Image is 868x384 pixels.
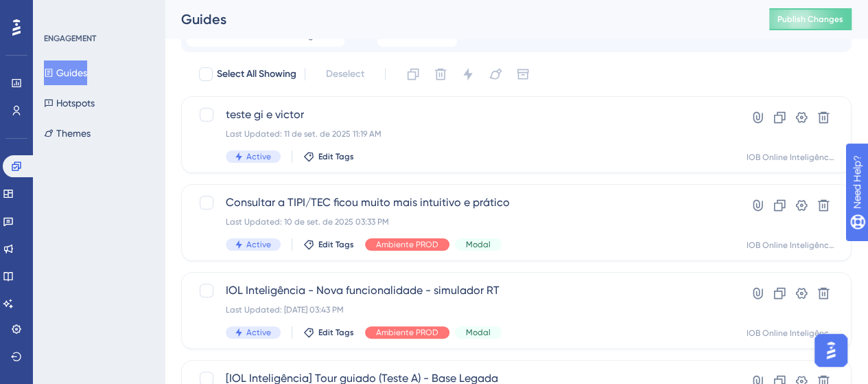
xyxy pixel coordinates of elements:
span: Ambiente PROD [376,327,438,338]
span: Select All Showing [217,66,296,82]
div: Obrigada pelos detalhes! 🙏 [22,218,214,232]
button: Edit Tags [303,239,354,250]
div: IOB Online Inteligência [747,328,834,339]
span: teste gi e victor [226,106,697,123]
h1: Diênifer [67,7,110,17]
span: IOL Inteligência - Nova funcionalidade - simulador RT [226,282,697,299]
div: Last Updated: 10 de set. de 2025 03:33 PM [226,216,697,227]
button: go back [9,5,35,32]
div: ENGAGEMENT [44,33,96,44]
div: Gislaine diz… [11,82,263,163]
iframe: UserGuiding AI Assistant Launcher [810,330,852,371]
span: Modal [466,239,491,250]
span: Publish Changes [777,14,843,25]
div: Gislaine diz… [11,282,263,324]
span: Deselect [326,66,364,82]
button: Seletor de emoji [21,323,32,334]
button: Publish Changes [769,8,852,30]
div: Gislaine diz… [11,251,263,282]
button: Hotspots [44,91,95,115]
button: Carregar anexo [65,323,76,334]
div: IOB Online Inteligência [747,152,834,163]
span: Edit Tags [318,239,354,250]
button: Enviar mensagem… [235,317,257,339]
p: Ativo(a) nos últimos 15min [67,17,187,31]
div: Last Updated: [DATE] 03:43 PM [226,304,697,315]
div: eu queria entender melhor qual o motivo, o nosso dev acompanhou os testes aqui comigo e não sabem... [60,90,253,144]
span: Modal [466,327,491,338]
div: Diênifer diz… [11,163,263,251]
button: Deselect [314,62,377,87]
span: Active [246,327,271,338]
div: apenas no da home, mas ai com a oscilação [60,45,253,71]
button: Edit Tags [303,151,354,162]
div: IOB Online Inteligência [747,240,834,251]
span: Edit Tags [318,151,354,162]
span: Need Help? [32,3,86,20]
span: Active [246,239,271,250]
div: apenas no da home, mas ai com a oscilação [49,36,263,80]
div: magina [206,251,263,281]
div: Last Updated: 11 de set. de 2025 11:19 AM [226,128,697,139]
div: Vou revisar com a minha líder [PERSON_NAME], e em breve te retorno.Obrigada pelos detalhes! 🙏 [11,163,225,240]
div: Vou revisar com a minha líder [PERSON_NAME], e em breve te retorno. [22,171,214,212]
button: Start recording [87,323,98,334]
button: Edit Tags [303,327,354,338]
button: Guides [44,60,87,85]
span: Ambiente PROD [376,239,438,250]
div: por nada [198,282,263,313]
div: Gislaine diz… [11,36,263,81]
div: Guides [181,10,735,29]
span: Active [246,151,271,162]
button: Seletor de Gif [43,323,54,334]
button: Início [215,5,241,32]
div: por nada [209,291,253,304]
img: Profile image for Diênifer [39,8,61,30]
div: magina [217,259,253,273]
button: Themes [44,121,91,146]
span: Consultar a TIPI/TEC ficou muito mais intuitivo e prático [226,194,697,211]
span: Edit Tags [318,327,354,338]
div: Fechar [241,5,266,30]
textarea: Envie uma mensagem... [12,294,263,317]
div: eu queria entender melhor qual o motivo, o nosso dev acompanhou os testes aqui comigo e não sabem... [49,82,263,152]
